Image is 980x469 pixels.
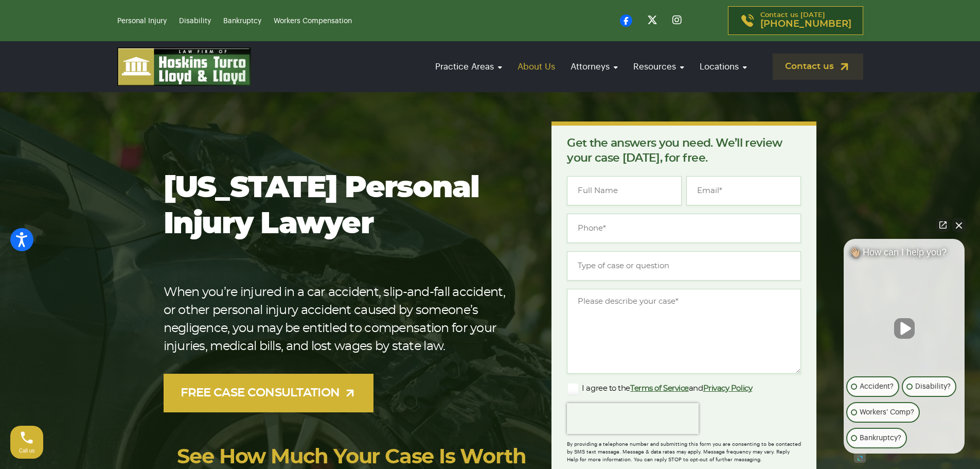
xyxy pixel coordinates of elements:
[860,380,894,393] p: Accident?
[177,447,526,467] a: See How Much Your Case Is Worth
[567,403,699,434] iframe: reCAPTCHA
[117,18,167,25] a: Personal Injury
[630,385,689,392] a: Terms of Service
[567,251,801,281] input: Type of case or question
[430,52,507,81] a: Practice Areas
[565,52,623,81] a: Attorneys
[728,6,863,35] a: Contact us [DATE][PHONE_NUMBER]
[117,47,251,86] img: logo
[164,284,519,356] p: When you’re injured in a car accident, slip-and-fall accident, or other personal injury accident ...
[19,448,35,454] span: Call us
[915,380,951,393] p: Disability?
[164,374,374,412] a: FREE CASE CONSULTATION
[860,406,914,419] p: Workers' Comp?
[567,136,801,166] p: Get the answers you need. We’ll review your case [DATE], for free.
[567,176,682,205] input: Full Name
[274,18,352,25] a: Workers Compensation
[860,432,901,444] p: Bankruptcy?
[512,52,560,81] a: About Us
[894,318,915,339] button: Unmute video
[567,434,801,464] div: By providing a telephone number and submitting this form you are consenting to be contacted by SM...
[844,247,965,263] div: 👋🏼 How can I help you?
[686,176,801,205] input: Email*
[179,18,211,25] a: Disability
[628,52,689,81] a: Resources
[344,387,357,399] img: arrow-up-right-light.svg
[936,218,950,232] a: Open direct chat
[223,18,261,25] a: Bankruptcy
[952,218,966,232] button: Close Intaker Chat Widget
[854,454,866,463] a: Open intaker chat
[760,12,851,29] p: Contact us [DATE]
[164,170,519,242] h1: [US_STATE] Personal Injury Lawyer
[567,383,752,395] label: I agree to the and
[773,54,863,80] a: Contact us
[703,385,753,392] a: Privacy Policy
[760,19,851,29] span: [PHONE_NUMBER]
[567,214,801,243] input: Phone*
[694,52,752,81] a: Locations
